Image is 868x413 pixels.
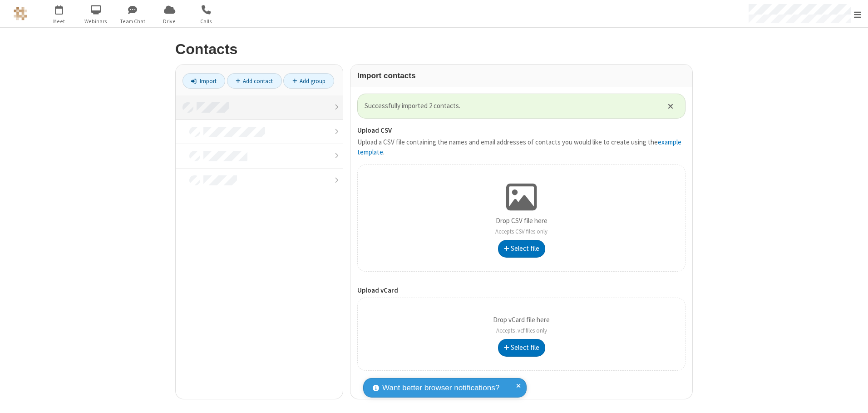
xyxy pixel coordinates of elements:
a: Import [182,73,225,89]
span: Webinars [79,17,113,25]
span: Successfully imported 2 contacts. [365,101,656,111]
label: Upload CSV [357,125,686,136]
span: Accepts CSV files only [495,228,547,235]
h2: Contacts [175,41,693,57]
p: Drop CSV file here [495,216,547,236]
span: Want better browser notifications? [382,382,499,394]
span: Calls [189,17,223,25]
span: Accepts .vcf files only [496,327,547,334]
p: Upload a CSV file containing the names and email addresses of contacts you would like to create u... [357,137,686,158]
p: Drop vCard file here [493,315,550,335]
img: QA Selenium DO NOT DELETE OR CHANGE [14,7,27,20]
button: Select file [498,240,545,258]
a: Add contact [227,73,282,89]
span: Team Chat [116,17,150,25]
h3: Import contacts [357,71,686,80]
button: Select file [498,339,545,357]
button: Close alert [663,99,678,113]
label: Upload vCard [357,285,686,296]
span: Drive [153,17,187,25]
a: Add group [283,73,334,89]
span: Meet [42,17,76,25]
